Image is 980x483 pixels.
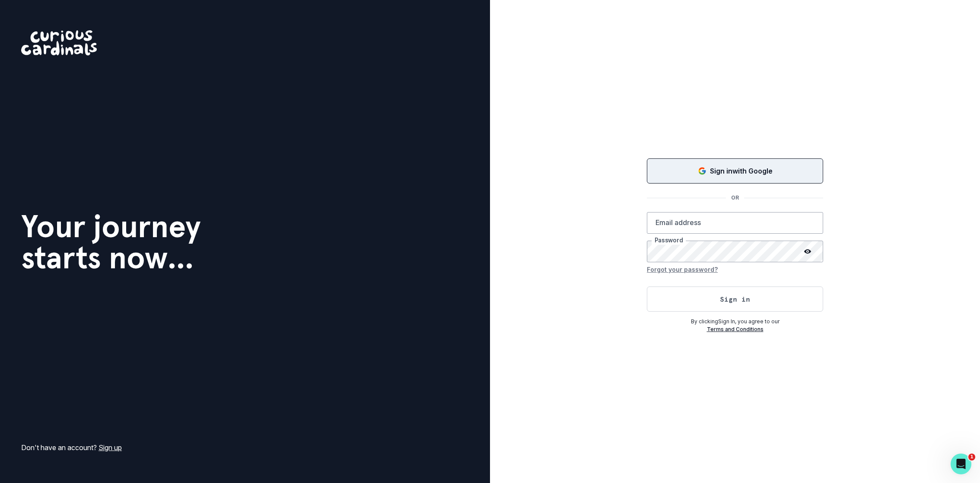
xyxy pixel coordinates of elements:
a: Sign up [99,443,122,452]
span: 1 [968,454,975,460]
p: Sign in with Google [710,166,773,176]
button: Forgot your password? [647,262,718,276]
img: Curious Cardinals Logo [21,30,97,55]
a: Terms and Conditions [707,326,764,332]
button: Sign in [647,287,823,312]
p: OR [726,194,744,202]
h1: Your journey starts now... [21,211,201,273]
iframe: Intercom live chat [951,454,971,474]
button: Sign in with Google (GSuite) [647,158,823,184]
p: By clicking Sign In , you agree to our [647,318,823,325]
p: Don't have an account? [21,442,122,453]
